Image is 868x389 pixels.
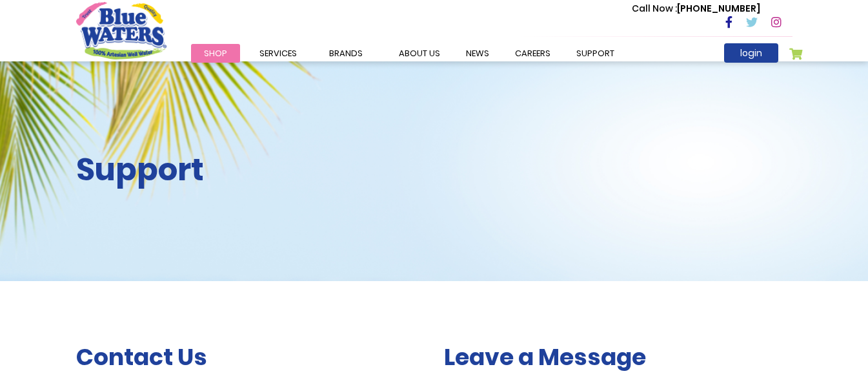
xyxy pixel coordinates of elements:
a: careers [502,44,563,63]
a: support [563,44,627,63]
a: login [724,43,778,63]
a: Services [247,44,310,63]
span: Brands [329,47,363,59]
a: Shop [191,44,240,63]
a: Brands [316,44,376,63]
span: Services [259,47,297,59]
span: Shop [204,47,227,59]
span: Call Now : [632,2,677,15]
a: store logo [76,2,167,59]
h3: Leave a Message [444,343,792,371]
a: News [453,44,502,63]
h2: Support [76,151,425,189]
p: [PHONE_NUMBER] [632,2,760,16]
a: about us [386,44,453,63]
h3: Contact Us [76,343,425,371]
